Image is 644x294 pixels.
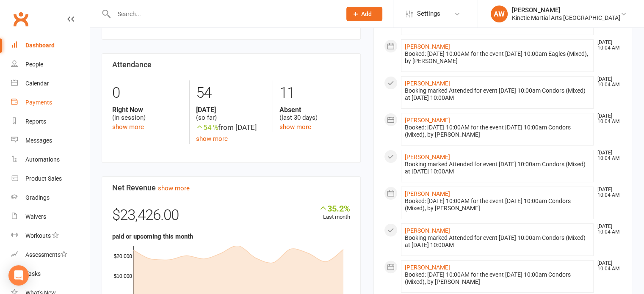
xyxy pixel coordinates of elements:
a: [PERSON_NAME] [405,227,450,234]
div: Product Sales [25,175,62,182]
a: Tasks [11,264,89,283]
div: AW [491,5,508,22]
a: [PERSON_NAME] [405,117,450,124]
a: [PERSON_NAME] [405,264,450,271]
a: Payments [11,93,89,112]
time: [DATE] 10:04 AM [593,150,621,161]
div: Booking marked Attended for event [DATE] 10:00am Condors (Mixed) at [DATE] 10:00AM [405,87,590,102]
div: People [25,61,43,68]
div: Booked: [DATE] 10:00AM for the event [DATE] 10:00am Eagles (Mixed), by [PERSON_NAME] [405,50,590,65]
a: [PERSON_NAME] [405,43,450,50]
div: 35.2% [319,203,350,213]
time: [DATE] 10:04 AM [593,113,621,124]
div: Booked: [DATE] 10:00AM for the event [DATE] 10:00am Condors (Mixed), by [PERSON_NAME] [405,198,590,212]
div: Booking marked Attended for event [DATE] 10:00am Condors (Mixed) at [DATE] 10:00AM [405,161,590,175]
a: Reports [11,112,89,131]
a: Workouts [11,226,89,245]
a: show more [158,184,190,192]
div: Calendar [25,80,49,87]
a: show more [112,123,144,131]
a: [PERSON_NAME] [405,190,450,197]
div: Waivers [25,213,46,220]
div: Kinetic Martial Arts [GEOGRAPHIC_DATA] [512,14,620,22]
div: Open Intercom Messenger [8,265,29,286]
div: Gradings [25,194,50,201]
button: Add [346,7,382,21]
strong: Right Now [112,106,183,114]
div: Assessments [25,251,67,258]
div: [PERSON_NAME] [512,6,620,14]
strong: [DATE] [196,106,266,114]
a: Calendar [11,74,89,93]
strong: paid or upcoming this month [112,233,193,240]
div: Payments [25,99,52,106]
a: [PERSON_NAME] [405,154,450,160]
span: Add [361,11,372,17]
div: (so far) [196,106,266,122]
input: Search... [111,8,335,20]
div: Last month [319,203,350,222]
div: Messages [25,137,52,144]
h3: Attendance [112,60,350,69]
div: Workouts [25,232,51,239]
a: [PERSON_NAME] [405,80,450,87]
div: 0 [112,80,183,106]
div: 11 [279,80,350,106]
div: 54 [196,80,266,106]
div: Automations [25,156,60,163]
a: Gradings [11,188,89,207]
a: Product Sales [11,169,89,188]
span: Settings [417,4,440,23]
div: (last 30 days) [279,106,350,122]
div: from [DATE] [196,122,266,133]
span: 54 % [196,123,218,132]
a: Clubworx [10,8,31,30]
div: Reports [25,118,46,125]
time: [DATE] 10:04 AM [593,224,621,235]
div: Dashboard [25,42,55,49]
strong: Absent [279,106,350,114]
div: Booked: [DATE] 10:00AM for the event [DATE] 10:00am Condors (Mixed), by [PERSON_NAME] [405,124,590,138]
a: Dashboard [11,36,89,55]
div: (in session) [112,106,183,122]
time: [DATE] 10:04 AM [593,77,621,88]
a: Automations [11,150,89,169]
a: show more [279,123,311,131]
time: [DATE] 10:04 AM [593,40,621,51]
time: [DATE] 10:04 AM [593,261,621,272]
time: [DATE] 10:04 AM [593,187,621,198]
div: Tasks [25,270,41,277]
h3: Net Revenue [112,184,350,192]
a: People [11,55,89,74]
a: Waivers [11,207,89,226]
a: Messages [11,131,89,150]
div: Booked: [DATE] 10:00AM for the event [DATE] 10:00am Condors (Mixed), by [PERSON_NAME] [405,271,590,286]
a: Assessments [11,245,89,264]
a: show more [196,135,228,143]
div: Booking marked Attended for event [DATE] 10:00am Condors (Mixed) at [DATE] 10:00AM [405,234,590,249]
div: $23,426.00 [112,203,350,231]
